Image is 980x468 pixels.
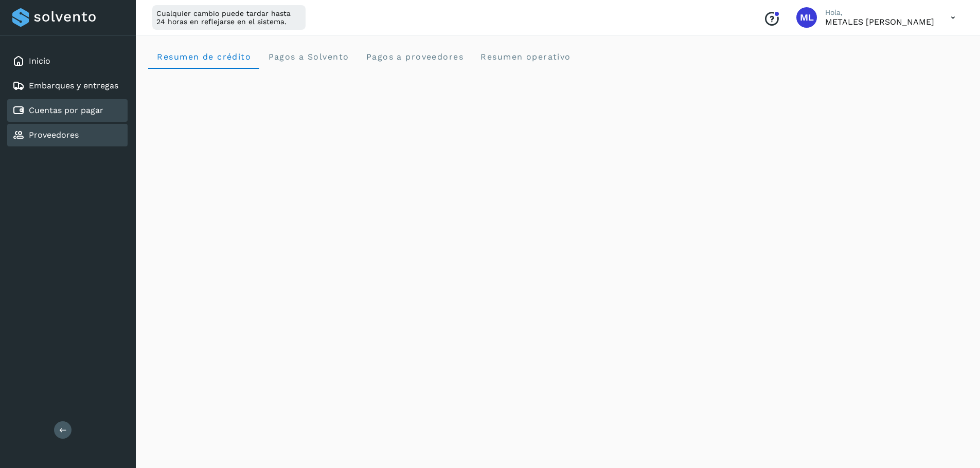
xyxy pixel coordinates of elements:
div: Proveedores [7,124,128,146]
a: Embarques y entregas [29,81,118,90]
div: Embarques y entregas [7,74,128,97]
div: Inicio [7,50,128,72]
p: Hola, [825,8,934,17]
a: Inicio [29,56,50,66]
div: Cuentas por pagar [7,99,128,122]
span: Resumen de crédito [156,52,251,62]
span: Pagos a proveedores [365,52,464,62]
div: Cualquier cambio puede tardar hasta 24 horas en reflejarse en el sistema. [152,5,306,30]
p: METALES LOZANO [825,17,934,27]
span: Pagos a Solvento [268,52,349,62]
a: Cuentas por pagar [29,105,103,115]
span: Resumen operativo [480,52,571,62]
a: Proveedores [29,130,79,140]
